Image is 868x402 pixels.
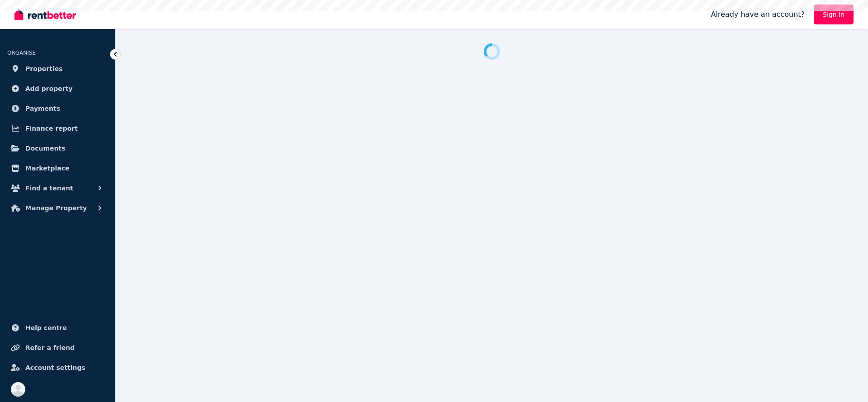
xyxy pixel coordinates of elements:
[7,99,108,118] a: Payments
[25,103,60,114] span: Payments
[25,183,73,194] span: Find a tenant
[25,342,75,353] span: Refer a friend
[7,139,108,157] a: Documents
[7,339,108,357] a: Refer a friend
[25,123,78,134] span: Finance report
[25,163,69,174] span: Marketplace
[7,119,108,137] a: Finance report
[25,203,87,213] span: Manage Property
[7,179,108,197] button: Find a tenant
[7,359,108,377] a: Account settings
[25,143,66,154] span: Documents
[7,50,36,56] span: ORGANISE
[7,199,108,217] button: Manage Property
[14,8,76,21] img: RentBetter
[25,322,67,333] span: Help centre
[25,362,85,373] span: Account settings
[7,319,108,337] a: Help centre
[25,63,63,74] span: Properties
[25,83,73,94] span: Add property
[711,9,805,20] span: Already have an account?
[7,159,108,177] a: Marketplace
[7,60,108,78] a: Properties
[814,5,854,24] a: Sign In
[7,80,108,98] a: Add property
